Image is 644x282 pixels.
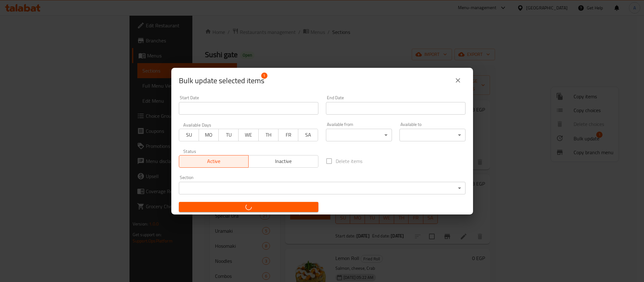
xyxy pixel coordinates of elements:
[179,182,465,194] div: ​
[261,73,267,79] span: 1
[258,129,278,141] button: TH
[199,129,219,141] button: MO
[218,129,239,141] button: TU
[261,130,276,139] span: TH
[450,73,465,88] button: close
[248,155,318,168] button: Inactive
[179,155,249,168] button: Active
[201,130,216,139] span: MO
[182,130,196,139] span: SU
[281,130,296,139] span: FR
[221,130,236,139] span: TU
[399,129,465,141] div: ​
[298,129,318,141] button: SA
[182,157,246,166] span: Active
[278,129,298,141] button: FR
[336,157,362,165] span: Delete items
[238,129,258,141] button: WE
[179,76,264,86] span: Selected items count
[241,130,256,139] span: WE
[326,129,392,141] div: ​
[301,130,316,139] span: SA
[179,129,199,141] button: SU
[251,157,316,166] span: Inactive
